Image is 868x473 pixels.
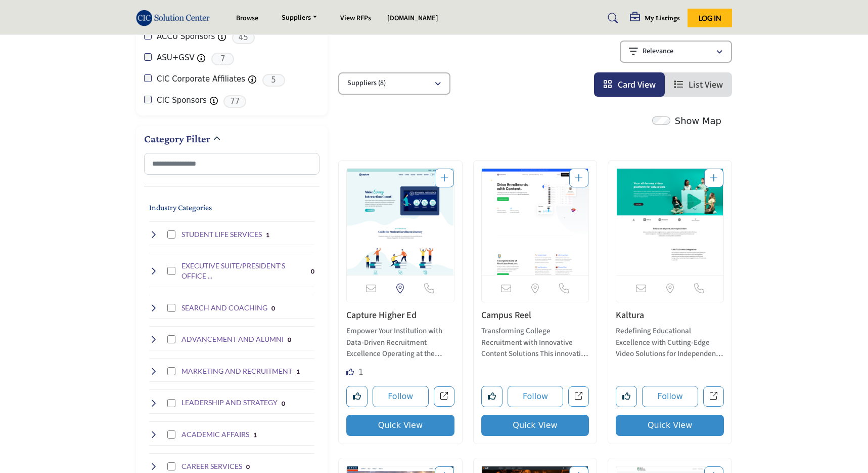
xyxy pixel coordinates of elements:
[616,310,724,321] h3: Kaltura
[262,74,285,87] span: 5
[167,267,175,275] input: Select EXECUTIVE SUITE/PRESIDENT'S OFFICE SERVICES checkbox
[440,172,448,185] a: Add To List
[568,386,589,407] a: Open campus-reel in new tab
[181,366,292,376] h4: MARKETING AND RECRUITMENT: Brand development, digital marketing, and student recruitment campaign...
[710,172,718,185] a: Add To List
[674,78,723,91] a: View List
[481,326,589,360] p: Transforming College Recruitment with Innovative Content Solutions This innovative company operat...
[642,386,698,407] button: Follow
[236,13,258,23] a: Browse
[575,172,583,185] a: Add To List
[167,367,175,375] input: Select MARKETING AND RECRUITMENT checkbox
[181,429,249,440] h4: ACADEMIC AFFAIRS: Academic program development, faculty resources, and curriculum enhancement sol...
[266,231,269,239] b: 1
[645,13,680,22] h5: My Listings
[157,73,245,85] label: CIC Corporate Affiliates
[288,336,291,343] b: 0
[481,415,589,436] button: Quick View
[346,386,368,407] button: Like listing
[275,11,324,25] a: Suppliers
[157,52,195,64] label: ASU+GSV
[157,31,215,43] label: ACCU Sponsors
[481,386,502,407] button: Like listing
[167,230,175,239] input: Select STUDENT LIFE SERVICES checkbox
[296,367,300,376] div: 1 Results For MARKETING AND RECRUITMENT
[288,335,291,344] div: 0 Results For ADVANCEMENT AND ALUMNI
[620,41,732,63] button: Relevance
[346,310,454,321] h3: Capture Higher Ed
[311,266,314,275] div: 0 Results For EXECUTIVE SUITE/PRESIDENT'S OFFICE SERVICES
[594,72,665,97] li: Card View
[675,114,721,128] label: Show Map
[144,74,152,82] input: CIC Corporate Affiliates checkbox
[338,72,450,95] button: Suppliers (8)
[616,309,644,322] a: Kaltura
[157,95,207,106] label: CIC Sponsors
[136,10,215,26] img: Site Logo
[181,398,278,408] h4: LEADERSHIP AND STRATEGY: Institutional effectiveness, strategic planning, and leadership developm...
[282,400,285,407] b: 0
[340,13,371,23] a: View RFPs
[703,386,724,407] a: Open kaltura in new tab
[346,368,354,376] i: Like
[616,326,724,360] p: Redefining Educational Excellence with Cutting-Edge Video Solutions for Independent Colleges Oper...
[253,431,257,439] b: 1
[282,399,285,408] div: 0 Results For LEADERSHIP AND STRATEGY
[688,9,732,27] button: Log In
[167,335,175,343] input: Select ADVANCEMENT AND ALUMNI checkbox
[346,323,454,360] a: Empower Your Institution with Data-Driven Recruitment Excellence Operating at the forefront of th...
[211,53,234,65] span: 7
[598,10,625,26] a: Search
[167,399,175,407] input: Select LEADERSHIP AND STRATEGY checkbox
[482,169,589,275] img: Campus Reel
[347,169,454,275] img: Capture Higher Ed
[616,169,723,275] a: Open Listing in new tab
[296,368,300,375] b: 1
[616,415,724,436] button: Quick View
[246,463,250,470] b: 0
[232,31,255,44] span: 45
[346,415,454,436] button: Quick View
[144,132,210,146] h2: Category Filter
[616,169,723,275] img: Kaltura
[181,334,284,344] h4: ADVANCEMENT AND ALUMNI: Donor management, fundraising solutions, and alumni engagement platforms ...
[643,47,673,57] p: Relevance
[311,268,314,275] b: 0
[144,153,319,175] input: Search Category
[373,386,429,407] button: Follow
[144,32,152,40] input: ACCU Sponsors checkbox
[358,368,363,377] span: 1
[347,169,454,275] a: Open Listing in new tab
[689,78,723,91] span: List View
[181,261,307,281] h4: EXECUTIVE SUITE/PRESIDENT'S OFFICE SERVICES: Strategic planning, leadership support, and executiv...
[346,326,454,360] p: Empower Your Institution with Data-Driven Recruitment Excellence Operating at the forefront of th...
[481,323,589,360] a: Transforming College Recruitment with Innovative Content Solutions This innovative company operat...
[223,95,246,108] span: 77
[630,12,680,24] div: My Listings
[149,202,212,214] button: Industry Categories
[167,462,175,470] input: Select CAREER SERVICES checkbox
[346,309,417,322] a: Capture Higher Ed
[246,462,250,471] div: 0 Results For CAREER SERVICES
[665,72,732,97] li: List View
[616,323,724,360] a: Redefining Educational Excellence with Cutting-Edge Video Solutions for Independent Colleges Oper...
[481,309,531,322] a: Campus Reel
[266,230,269,239] div: 1 Results For STUDENT LIFE SERVICES
[253,430,257,439] div: 1 Results For ACADEMIC AFFAIRS
[167,304,175,312] input: Select SEARCH AND COACHING checkbox
[618,78,656,91] span: Card View
[181,303,267,313] h4: SEARCH AND COACHING: Executive search services, leadership coaching, and professional development...
[167,430,175,439] input: Select ACADEMIC AFFAIRS checkbox
[508,386,564,407] button: Follow
[271,303,275,312] div: 0 Results For SEARCH AND COACHING
[144,53,152,61] input: ASU+GSV checkbox
[347,78,386,89] p: Suppliers (8)
[481,310,589,321] h3: Campus Reel
[616,386,637,407] button: Like listing
[271,305,275,312] b: 0
[144,96,152,103] input: CIC Sponsors checkbox
[181,461,242,471] h4: CAREER SERVICES: Career planning tools, job placement platforms, and professional development res...
[482,169,589,275] a: Open Listing in new tab
[603,78,656,91] a: View Card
